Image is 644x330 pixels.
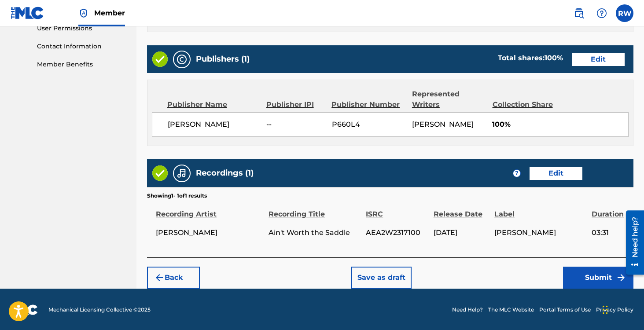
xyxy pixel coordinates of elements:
[616,272,626,283] img: f7272a7cc735f4ea7f67.svg
[147,192,207,200] p: Showing 1 - 1 of 1 results
[530,167,582,180] button: Edit
[488,306,534,314] a: The MLC Website
[11,304,38,315] img: logo
[574,8,584,18] img: search
[331,99,405,110] div: Publisher Number
[147,267,200,289] button: Back
[78,8,89,18] img: Top Rightsholder
[593,4,611,22] div: Help
[572,53,625,66] button: Edit
[539,306,591,314] a: Portal Terms of Use
[332,119,405,130] span: P660L4
[37,60,126,69] a: Member Benefits
[492,119,628,130] span: 100%
[37,42,126,51] a: Contact Information
[434,227,490,238] span: [DATE]
[167,99,260,110] div: Publisher Name
[412,120,474,128] span: [PERSON_NAME]
[452,306,483,314] a: Need Help?
[498,53,563,63] div: Total shares:
[366,227,429,238] span: AEA2W2317100
[48,306,151,314] span: Mechanical Licensing Collective © 2025
[266,119,325,130] span: --
[494,200,587,220] div: Label
[619,207,644,278] iframe: Resource Center
[616,4,633,22] div: User Menu
[168,119,260,130] span: [PERSON_NAME]
[156,200,264,220] div: Recording Artist
[37,24,126,33] a: User Permissions
[196,54,250,64] h5: Publishers (1)
[269,227,361,238] span: Ain't Worth the Saddle
[269,200,361,220] div: Recording Title
[154,272,165,283] img: 7ee5dd4eb1f8a8e3ef2f.svg
[596,306,633,314] a: Privacy Policy
[596,8,607,18] img: help
[494,227,587,238] span: [PERSON_NAME]
[513,170,520,177] span: ?
[366,200,429,220] div: ISRC
[152,51,168,67] img: Valid
[600,288,644,330] iframe: Chat Widget
[570,4,588,22] a: Public Search
[592,227,629,238] span: 03:31
[94,8,125,18] span: Member
[351,267,412,289] button: Save as draft
[545,54,563,62] span: 100 %
[434,200,490,220] div: Release Date
[563,267,633,289] button: Submit
[196,168,254,178] h5: Recordings (1)
[412,89,486,110] div: Represented Writers
[11,7,44,19] img: MLC Logo
[177,54,187,65] img: Publishers
[266,99,325,110] div: Publisher IPI
[177,168,187,179] img: Recordings
[603,297,608,323] div: Drag
[152,165,168,181] img: Valid
[493,99,562,110] div: Collection Share
[156,227,264,238] span: [PERSON_NAME]
[592,200,629,220] div: Duration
